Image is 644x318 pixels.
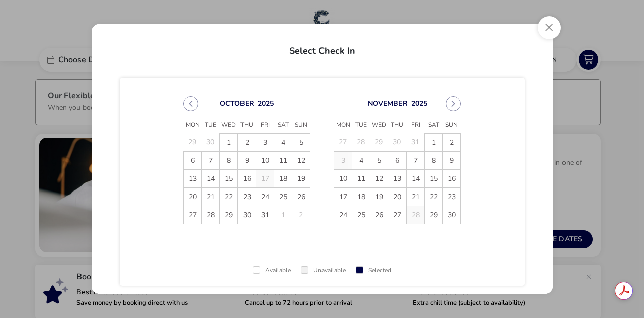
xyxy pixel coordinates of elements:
span: Mon [184,118,202,133]
td: 6 [184,151,202,169]
span: 7 [407,152,424,169]
td: 16 [443,169,461,187]
td: 31 [256,206,274,224]
span: 15 [220,170,237,187]
td: 29 [425,206,443,224]
td: 10 [334,169,352,187]
h2: Select Check In [100,34,545,63]
button: Choose Month [368,98,408,108]
td: 1 [274,206,292,224]
td: 1 [425,133,443,151]
span: Tue [202,118,220,133]
td: 10 [256,151,274,169]
span: 30 [443,206,460,224]
td: 21 [202,187,220,206]
td: 29 [370,133,388,151]
td: 27 [184,206,202,224]
td: 19 [292,169,310,187]
span: Fri [407,118,425,133]
span: 15 [425,170,442,187]
td: 15 [425,169,443,187]
td: 23 [238,187,256,206]
button: Choose Year [411,98,427,108]
span: 9 [238,152,256,169]
span: 5 [370,152,388,169]
span: 8 [220,152,237,169]
span: Sat [274,118,292,133]
span: 29 [425,206,442,224]
span: Thu [388,118,407,133]
span: 9 [443,152,460,169]
span: Sun [443,118,461,133]
span: 3 [256,134,274,151]
td: 17 [256,169,274,187]
span: 1 [425,134,442,151]
span: 17 [334,188,352,206]
span: 26 [292,188,310,206]
span: 11 [274,152,292,169]
span: 28 [202,206,219,224]
td: 28 [352,133,370,151]
td: 27 [334,133,352,151]
span: 23 [238,188,256,206]
td: 14 [202,169,220,187]
span: 22 [220,188,237,206]
td: 22 [220,187,238,206]
span: 12 [370,170,388,187]
span: Wed [220,118,238,133]
div: Unavailable [301,267,346,274]
td: 3 [256,133,274,151]
td: 30 [202,133,220,151]
span: Thu [238,118,256,133]
td: 30 [443,206,461,224]
td: 20 [388,187,407,206]
td: 29 [220,206,238,224]
td: 19 [370,187,388,206]
span: 7 [202,152,219,169]
span: 10 [256,152,274,169]
td: 25 [352,206,370,224]
span: 12 [292,152,310,169]
button: Next Month [446,96,461,111]
span: 19 [370,188,388,206]
td: 30 [238,206,256,224]
td: 21 [407,187,425,206]
div: Available [253,267,291,274]
span: 22 [425,188,442,206]
td: 4 [274,133,292,151]
span: 4 [274,134,292,151]
td: 16 [238,169,256,187]
td: 24 [256,187,274,206]
span: Fri [256,118,274,133]
td: 14 [407,169,425,187]
td: 18 [274,169,292,187]
td: 13 [184,169,202,187]
td: 6 [388,151,407,169]
span: 16 [238,170,256,187]
span: 20 [388,188,406,206]
td: 2 [292,206,310,224]
div: Selected [356,267,391,274]
td: 24 [334,206,352,224]
span: 21 [407,188,424,206]
span: 4 [352,152,370,169]
td: 28 [202,206,220,224]
td: 23 [443,187,461,206]
span: 13 [388,170,406,187]
td: 12 [292,151,310,169]
button: Choose Month [220,98,254,108]
span: 25 [274,188,292,206]
span: 1 [220,134,237,151]
td: 7 [202,151,220,169]
span: 6 [388,152,406,169]
span: Mon [334,118,352,133]
span: 24 [334,206,352,224]
button: Previous Month [183,96,198,111]
td: 12 [370,169,388,187]
span: 2 [238,134,256,151]
td: 30 [388,133,407,151]
td: 17 [334,187,352,206]
span: 27 [388,206,406,224]
td: 11 [274,151,292,169]
span: 18 [352,188,370,206]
